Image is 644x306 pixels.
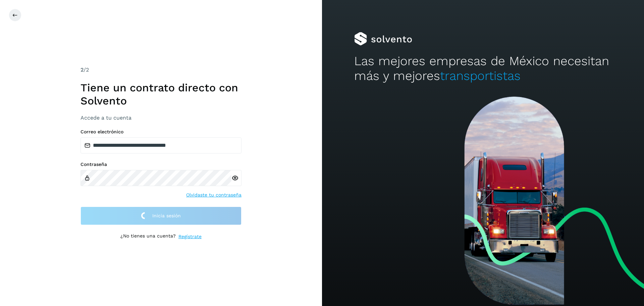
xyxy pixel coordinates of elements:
button: Inicia sesión [80,207,241,225]
h1: Tiene un contrato directo con Solvento [80,81,241,107]
div: /2 [80,66,241,74]
h3: Accede a tu cuenta [80,115,241,121]
h2: Las mejores empresas de México necesitan más y mejores [354,54,612,84]
span: Inicia sesión [152,213,181,218]
a: Olvidaste tu contraseña [186,191,241,199]
a: Regístrate [178,233,202,240]
span: transportistas [440,69,521,83]
label: Correo electrónico [80,129,241,135]
label: Contraseña [80,162,241,167]
p: ¿No tienes una cuenta? [120,233,176,240]
span: 2 [80,67,84,73]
